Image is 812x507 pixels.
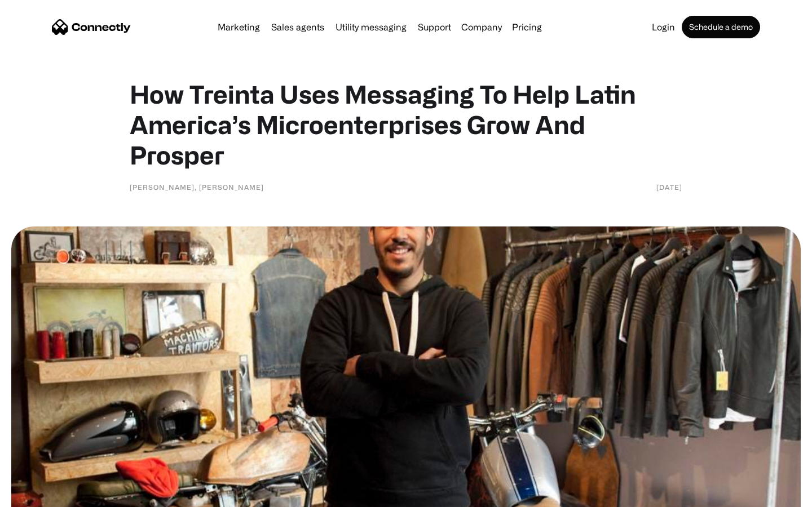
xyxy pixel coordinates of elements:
a: Utility messaging [331,23,411,32]
a: Marketing [213,23,264,32]
ul: Language list [23,487,68,503]
div: Company [461,19,502,35]
div: [PERSON_NAME], [PERSON_NAME] [130,181,264,193]
a: Login [647,23,679,32]
a: Schedule a demo [682,16,760,38]
aside: Language selected: English [11,487,68,503]
a: Pricing [507,23,546,32]
a: home [52,19,131,35]
div: Company [458,19,505,35]
h1: How Treinta Uses Messaging To Help Latin America’s Microenterprises Grow And Prosper [130,79,682,170]
a: Support [413,23,456,32]
div: [DATE] [656,181,682,193]
a: Sales agents [267,23,329,32]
